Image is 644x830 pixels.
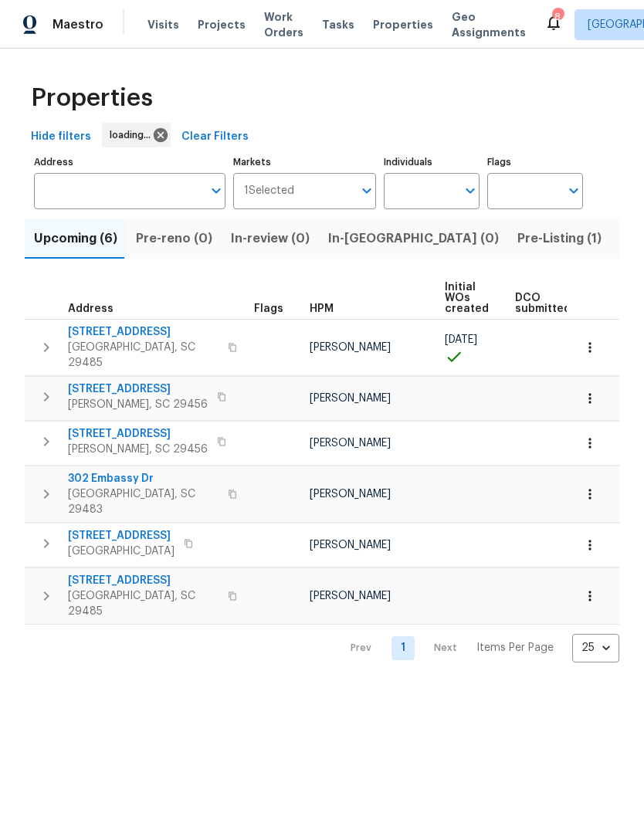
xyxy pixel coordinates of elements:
span: DCO submitted [515,293,571,314]
button: Open [459,180,481,202]
span: Properties [31,90,153,106]
span: HPM [310,303,334,314]
label: Flags [487,158,583,167]
span: [PERSON_NAME], SC 29456 [68,442,208,457]
span: [PERSON_NAME], SC 29456 [68,397,208,412]
nav: Pagination Navigation [336,634,619,662]
a: Goto page 1 [391,636,415,660]
span: [GEOGRAPHIC_DATA] [68,544,175,559]
span: Tasks [322,19,354,30]
span: Flags [254,303,283,314]
label: Individuals [384,158,480,167]
span: Pre-reno (0) [136,228,212,249]
span: 302 Embassy Dr [68,471,219,486]
label: Markets [233,158,377,167]
span: Address [68,303,114,314]
span: [STREET_ADDRESS] [68,573,219,588]
span: Maestro [53,17,103,32]
span: Projects [198,17,246,32]
span: [DATE] [445,334,477,345]
span: [PERSON_NAME] [310,489,391,500]
div: 25 [572,628,619,668]
span: [STREET_ADDRESS] [68,528,175,544]
span: Geo Assignments [452,9,526,40]
span: [GEOGRAPHIC_DATA], SC 29485 [68,340,219,371]
button: Open [205,180,227,202]
span: In-review (0) [231,228,310,249]
span: [PERSON_NAME] [310,591,391,601]
span: Properties [373,17,433,32]
span: loading... [110,127,157,143]
div: 8 [552,9,563,25]
span: Clear Filters [181,127,249,147]
span: Hide filters [31,127,91,147]
span: [GEOGRAPHIC_DATA], SC 29483 [68,486,219,517]
button: Hide filters [25,123,97,151]
span: [PERSON_NAME] [310,342,391,353]
span: Work Orders [264,9,303,40]
span: Initial WOs created [445,282,489,314]
span: In-[GEOGRAPHIC_DATA] (0) [328,228,499,249]
span: Pre-Listing (1) [517,228,602,249]
div: loading... [102,123,171,147]
button: Open [563,180,585,202]
span: [STREET_ADDRESS] [68,324,219,340]
span: [GEOGRAPHIC_DATA], SC 29485 [68,588,219,619]
span: Visits [147,17,179,32]
button: Clear Filters [175,123,255,151]
span: Upcoming (6) [34,228,117,249]
span: [PERSON_NAME] [310,438,391,449]
label: Address [34,158,225,167]
span: [STREET_ADDRESS] [68,426,208,442]
span: [PERSON_NAME] [310,393,391,404]
span: [PERSON_NAME] [310,540,391,551]
span: 1 Selected [244,185,294,198]
p: Items Per Page [476,640,554,656]
span: [STREET_ADDRESS] [68,381,208,397]
button: Open [356,180,378,202]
